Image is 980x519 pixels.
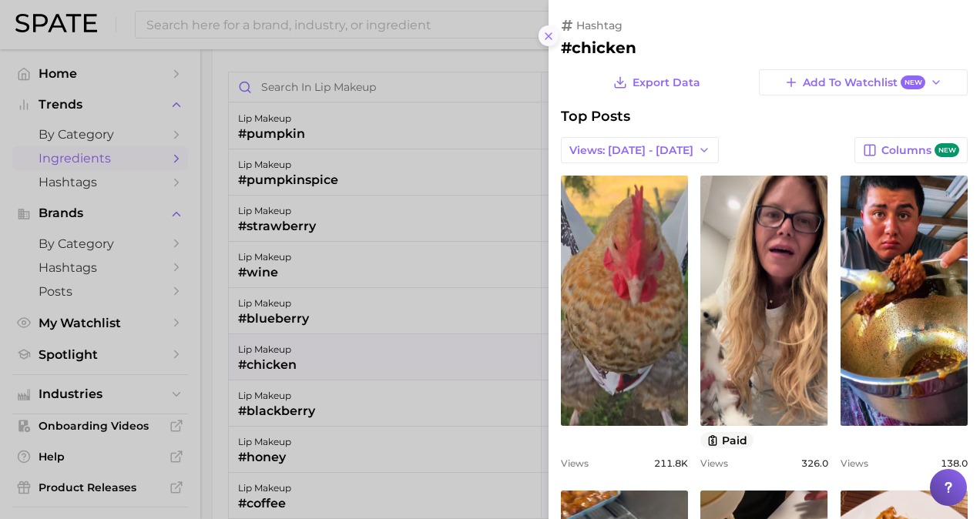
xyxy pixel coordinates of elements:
[633,76,700,89] span: Export Data
[901,75,925,90] span: New
[759,69,968,95] button: Add to WatchlistNew
[561,39,968,57] h2: #chicken
[609,69,703,95] button: Export Data
[700,457,728,469] span: Views
[576,18,623,32] span: hashtag
[803,75,925,90] span: Add to Watchlist
[941,457,968,469] span: 138.0
[881,143,959,158] span: Columns
[935,143,959,158] span: new
[561,457,589,469] span: Views
[841,457,868,469] span: Views
[561,137,719,163] button: Views: [DATE] - [DATE]
[801,457,828,469] span: 326.0
[654,457,688,469] span: 211.8k
[569,144,693,157] span: Views: [DATE] - [DATE]
[854,137,968,163] button: Columnsnew
[561,108,630,125] span: Top Posts
[700,432,753,448] button: paid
